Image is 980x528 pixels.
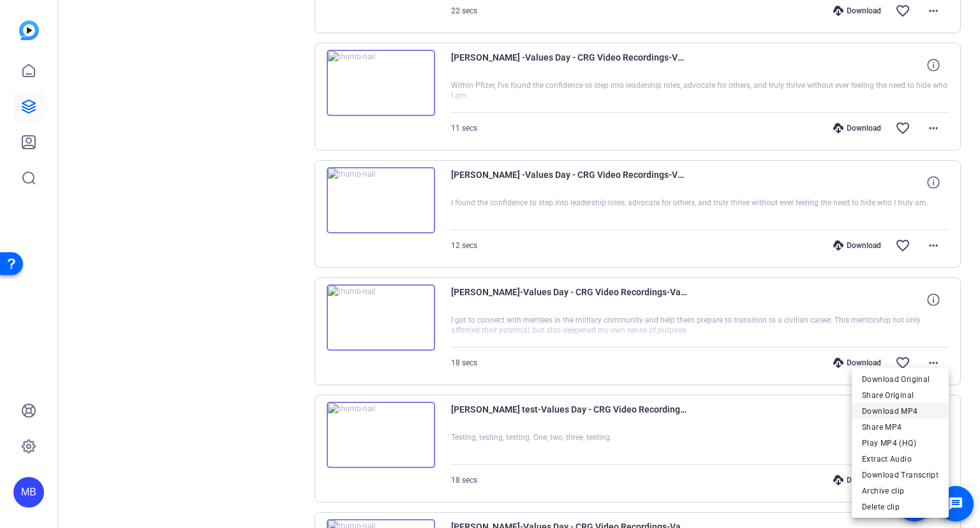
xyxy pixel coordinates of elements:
span: Download MP4 [862,403,939,418]
span: Extract Audio [862,451,939,466]
span: Archive clip [862,483,939,498]
span: Play MP4 (HQ) [862,435,939,450]
span: Delete clip [862,499,939,514]
span: Share MP4 [862,419,939,434]
span: Download Transcript [862,467,939,482]
span: Share Original [862,387,939,402]
span: Download Original [862,371,939,386]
